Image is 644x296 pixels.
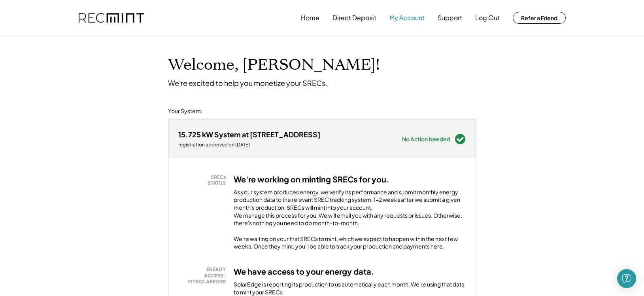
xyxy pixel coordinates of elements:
[178,130,320,139] div: 15.725 kW System at [STREET_ADDRESS]
[234,188,466,231] div: As your system produces energy, we verify its performance and submit monthly energy production da...
[475,10,500,26] button: Log Out
[234,174,389,184] h3: We're working on minting SRECs for you.
[513,12,566,24] button: Refer a Friend
[178,142,320,148] div: registration approved on [DATE]
[182,174,226,186] div: SRECs STATUS
[168,78,327,87] div: We're excited to help you monetize your SRECs.
[234,281,466,296] div: SolarEdge is reporting its production to us automatically each month. We're using that data to mi...
[79,13,144,23] img: recmint-logotype%403x.png
[438,10,462,26] button: Support
[168,56,380,74] h1: Welcome, [PERSON_NAME]!
[234,266,374,277] h3: We have access to your energy data.
[168,107,202,115] div: Your System:
[234,235,466,250] div: We're waiting on your first SRECs to mint, which we expect to happen within the next few weeks. O...
[617,269,636,288] div: Open Intercom Messenger
[301,10,319,26] button: Home
[402,136,450,142] div: No Action Needed
[389,10,425,26] button: My Account
[182,266,226,285] div: ENERGY ACCESS: MYSOLAREDGE
[332,10,376,26] button: Direct Deposit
